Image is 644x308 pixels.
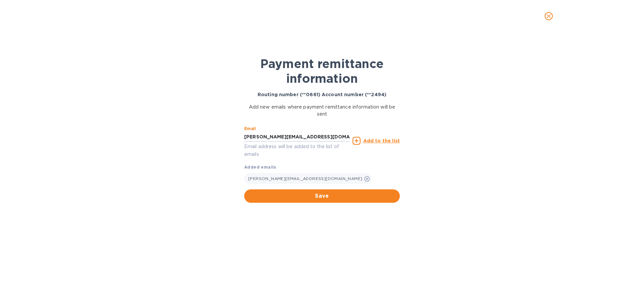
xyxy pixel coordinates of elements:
b: Payment remittance information [260,56,384,86]
p: Add new emails where payment remittance information will be sent [244,104,400,118]
b: Routing number (**0661) Account number (**2494) [258,92,386,97]
u: Add to the list [363,138,400,143]
span: Save [250,192,394,200]
div: [PERSON_NAME][EMAIL_ADDRESS][DOMAIN_NAME] [244,173,371,184]
b: Added emails [244,165,276,170]
button: Save [244,189,400,203]
span: [PERSON_NAME][EMAIL_ADDRESS][DOMAIN_NAME] [248,176,362,181]
button: close [541,8,557,24]
p: Email address will be added to the list of emails [244,143,350,158]
input: Enter email [244,132,350,142]
label: Email [244,127,256,131]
